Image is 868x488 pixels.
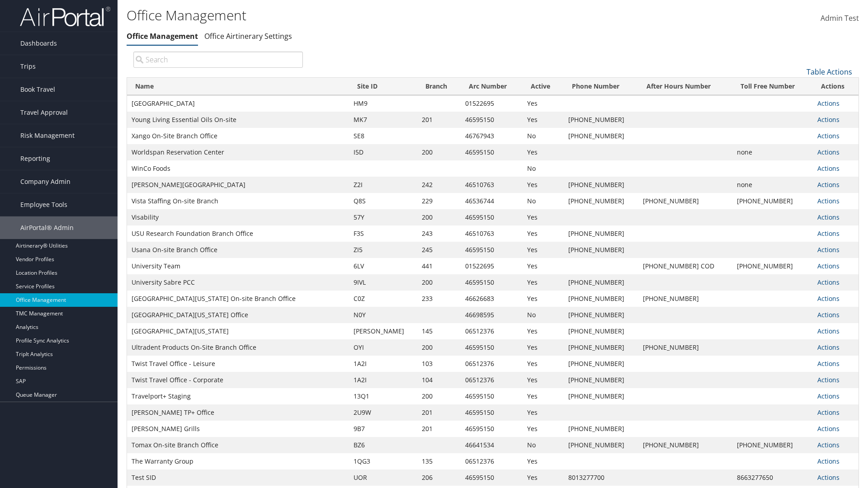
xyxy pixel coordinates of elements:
[564,421,638,437] td: [PHONE_NUMBER]
[417,404,461,421] td: 201
[817,115,840,124] a: Actions
[732,78,813,95] th: Toll Free Number: activate to sort column ascending
[564,437,638,453] td: [PHONE_NUMBER]
[127,274,349,291] td: University Sabre PCC
[638,291,732,307] td: [PHONE_NUMBER]
[817,213,840,221] a: Actions
[20,147,50,170] span: Reporting
[461,469,523,486] td: 46595150
[349,453,417,469] td: 1QG3
[638,437,732,453] td: [PHONE_NUMBER]
[349,78,417,95] th: Site ID: activate to sort column ascending
[461,291,523,307] td: 46626683
[817,99,840,108] a: Actions
[817,343,840,352] a: Actions
[817,473,840,482] a: Actions
[349,356,417,372] td: 1A2I
[461,339,523,356] td: 46595150
[417,356,461,372] td: 103
[349,339,417,356] td: OYI
[523,339,563,356] td: Yes
[817,424,840,433] a: Actions
[732,258,813,274] td: [PHONE_NUMBER]
[564,323,638,339] td: [PHONE_NUMBER]
[564,307,638,323] td: [PHONE_NUMBER]
[461,388,523,404] td: 46595150
[349,128,417,144] td: SE8
[523,437,563,453] td: No
[564,469,638,486] td: 8013277700
[417,144,461,160] td: 200
[564,128,638,144] td: [PHONE_NUMBER]
[461,372,523,388] td: 06512376
[817,262,840,270] a: Actions
[127,225,349,242] td: USU Research Foundation Branch Office
[461,78,523,95] th: Arc Number: activate to sort column ascending
[417,112,461,128] td: 201
[20,6,110,27] img: airportal-logo.png
[127,388,349,404] td: Travelport+ Staging
[349,225,417,242] td: F3S
[127,372,349,388] td: Twist Travel Office - Corporate
[817,278,840,286] a: Actions
[821,5,859,33] a: Admin Test
[349,437,417,453] td: BZ6
[817,457,840,465] a: Actions
[417,225,461,242] td: 243
[127,469,349,486] td: Test SID
[417,193,461,209] td: 229
[817,245,840,254] a: Actions
[564,78,638,95] th: Phone Number: activate to sort column ascending
[127,128,349,144] td: Xango On-Site Branch Office
[127,209,349,225] td: Visability
[817,148,840,156] a: Actions
[461,144,523,160] td: 46595150
[417,177,461,193] td: 242
[127,31,198,41] a: Office Management
[523,95,563,112] td: Yes
[461,421,523,437] td: 46595150
[127,95,349,112] td: [GEOGRAPHIC_DATA]
[417,209,461,225] td: 200
[349,421,417,437] td: 9B7
[564,356,638,372] td: [PHONE_NUMBER]
[133,52,303,68] input: Search
[564,291,638,307] td: [PHONE_NUMBER]
[461,112,523,128] td: 46595150
[817,294,840,303] a: Actions
[349,388,417,404] td: 13Q1
[817,441,840,449] a: Actions
[127,6,615,25] h1: Office Management
[127,242,349,258] td: Usana On-site Branch Office
[564,372,638,388] td: [PHONE_NUMBER]
[349,144,417,160] td: I5D
[461,437,523,453] td: 46641534
[417,323,461,339] td: 145
[204,31,292,41] a: Office Airtinerary Settings
[638,339,732,356] td: [PHONE_NUMBER]
[127,453,349,469] td: The Warranty Group
[461,242,523,258] td: 46595150
[523,128,563,144] td: No
[523,323,563,339] td: Yes
[821,13,859,23] span: Admin Test
[127,356,349,372] td: Twist Travel Office - Leisure
[564,112,638,128] td: [PHONE_NUMBER]
[817,164,840,173] a: Actions
[523,453,563,469] td: Yes
[523,144,563,160] td: Yes
[349,112,417,128] td: MK7
[523,258,563,274] td: Yes
[461,453,523,469] td: 06512376
[127,78,349,95] th: Name: activate to sort column ascending
[564,339,638,356] td: [PHONE_NUMBER]
[523,356,563,372] td: Yes
[523,307,563,323] td: No
[817,310,840,319] a: Actions
[523,421,563,437] td: Yes
[20,170,71,193] span: Company Admin
[523,388,563,404] td: Yes
[523,112,563,128] td: Yes
[127,177,349,193] td: [PERSON_NAME][GEOGRAPHIC_DATA]
[461,209,523,225] td: 46595150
